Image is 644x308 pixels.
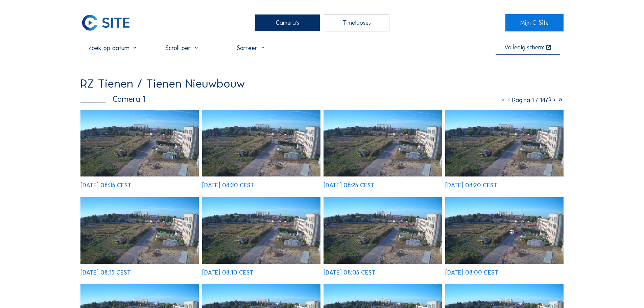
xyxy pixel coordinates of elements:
div: [DATE] 08:05 CEST [324,270,376,276]
div: Camera's [255,14,320,31]
img: image_52650002 [80,110,199,176]
div: [DATE] 08:00 CEST [445,270,498,276]
img: image_52649211 [324,197,442,264]
div: Volledig scherm [504,45,545,51]
div: [DATE] 08:25 CEST [324,183,375,189]
img: C-SITE Logo [80,14,131,31]
div: Timelapses [324,14,389,31]
img: image_52649421 [80,197,199,264]
div: [DATE] 08:15 CEST [80,270,131,276]
a: C-SITE Logo [80,14,138,31]
img: image_52649055 [445,197,564,264]
div: [DATE] 08:35 CEST [80,183,132,189]
div: [DATE] 08:30 CEST [202,183,254,189]
div: [DATE] 08:20 CEST [445,183,497,189]
img: image_52649702 [324,110,442,176]
div: Camera 1 [80,95,145,103]
img: image_52649549 [445,110,564,176]
div: RZ Tienen / Tienen Nieuwbouw [80,77,245,90]
img: image_52649271 [202,197,320,264]
span: Pagina 1 / 1479 [512,96,551,104]
img: image_52649856 [202,110,320,176]
a: Mijn C-Site [505,14,563,31]
input: Zoek op datum 󰅀 [80,44,146,52]
div: [DATE] 08:10 CEST [202,270,254,276]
